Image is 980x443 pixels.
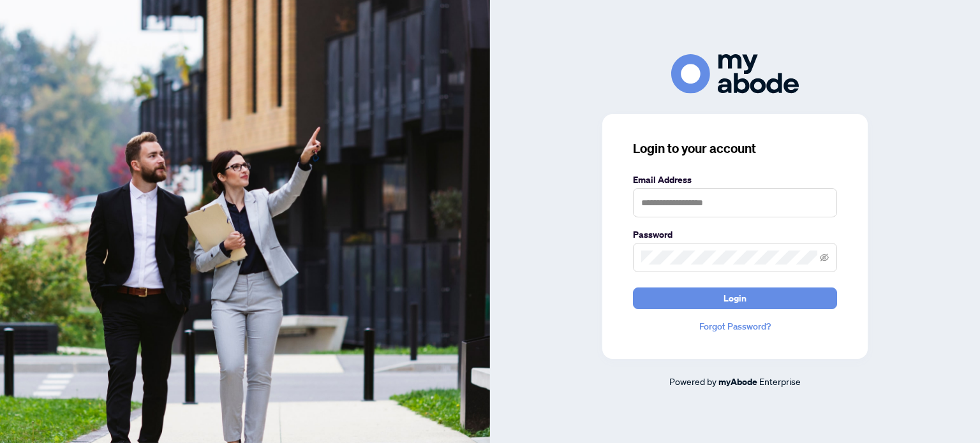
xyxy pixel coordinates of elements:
[633,319,837,333] a: Forgot Password?
[759,375,801,387] span: Enterprise
[633,140,837,157] h3: Login to your account
[633,287,837,309] button: Login
[718,375,757,389] a: myAbode
[820,253,829,262] span: eye-invisible
[633,228,837,242] label: Password
[724,288,746,309] span: Login
[669,375,716,387] span: Powered by
[671,54,799,93] img: ma-logo
[633,173,837,187] label: Email Address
